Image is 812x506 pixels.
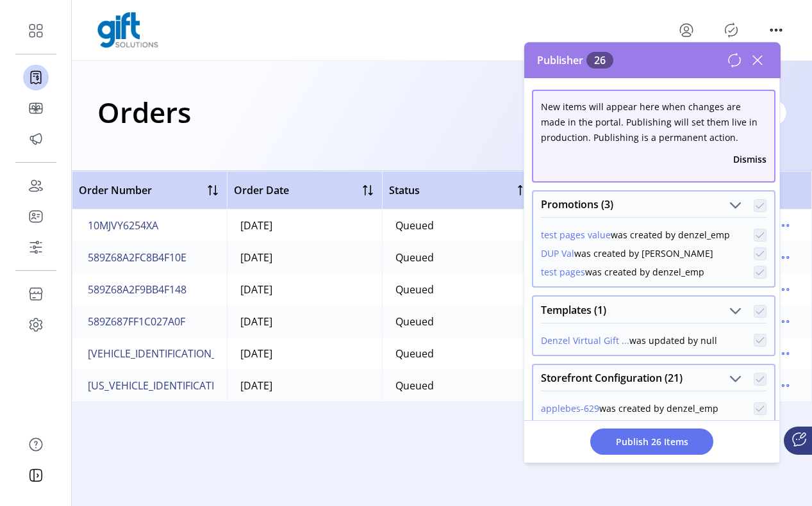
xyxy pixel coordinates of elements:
[227,273,382,306] td: [DATE]
[541,265,704,279] div: was created by denzel_emp
[541,199,613,209] span: Promotions (3)
[773,247,793,268] button: menu
[395,218,434,233] div: Queued
[541,402,718,415] div: was created by denzel_emp
[541,228,611,241] button: test pages value
[85,247,189,268] button: 589Z68A2FC8B4F10E
[537,53,613,68] span: Publisher
[395,346,434,361] div: Queued
[586,52,613,69] span: 26
[541,334,629,347] button: Denzel Virtual Gift ...
[389,183,420,198] span: Status
[88,378,280,393] span: [US_VEHICLE_IDENTIFICATION_NUMBER]
[227,241,382,273] td: [DATE]
[227,338,382,370] td: [DATE]
[676,20,697,40] button: menu
[395,378,434,393] div: Queued
[726,370,744,388] button: Storefront Configuration (21)
[227,370,382,402] td: [DATE]
[97,90,191,135] h1: Orders
[541,265,585,279] button: test pages
[79,183,152,198] span: Order Number
[726,197,744,215] button: Promotions (3)
[541,402,599,415] button: applebes-629
[733,152,766,166] button: Dismiss
[88,250,186,265] span: 589Z68A2FC8B4F10E
[773,343,793,364] button: menu
[97,12,158,48] img: logo
[773,311,793,332] button: menu
[85,215,161,236] button: 10MJVY6254XA
[773,375,793,396] button: menu
[88,346,262,361] span: [VEHICLE_IDENTIFICATION_NUMBER]
[541,247,574,260] button: DUP Val
[85,311,188,332] button: 589Z687FF1C027A0F
[766,20,786,40] button: menu
[541,247,713,260] div: was created by [PERSON_NAME]
[607,435,697,448] span: Publish 26 Items
[88,314,185,329] span: 589Z687FF1C027A0F
[773,279,793,300] button: menu
[773,215,793,236] button: menu
[395,314,434,329] div: Queued
[541,373,683,383] span: Storefront Configuration (21)
[85,279,189,300] button: 589Z68A2F9BB4F148
[227,209,382,241] td: [DATE]
[395,282,434,297] div: Queued
[541,334,717,347] div: was updated by null
[590,428,713,455] button: Publish 26 Items
[395,250,434,265] div: Queued
[234,183,289,198] span: Order Date
[541,228,730,241] div: was created by denzel_emp
[85,343,265,364] button: [VEHICLE_IDENTIFICATION_NUMBER]
[227,306,382,338] td: [DATE]
[541,305,606,315] span: Templates (1)
[88,218,158,233] span: 10MJVY6254XA
[88,282,186,297] span: 589Z68A2F9BB4F148
[721,20,742,40] button: Publisher Panel
[726,302,744,320] button: Templates (1)
[85,375,283,396] button: [US_VEHICLE_IDENTIFICATION_NUMBER]
[541,101,758,143] span: New items will appear here when changes are made in the portal. Publishing will set them live in ...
